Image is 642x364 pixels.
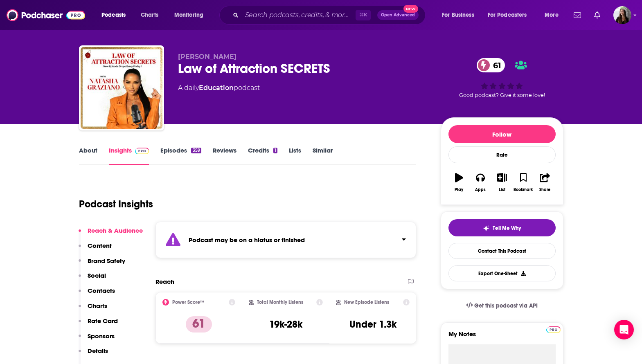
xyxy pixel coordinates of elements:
button: Bookmark [513,168,534,197]
a: Credits1 [248,146,277,165]
button: tell me why sparkleTell Me Why [448,219,556,236]
div: Apps [475,187,486,192]
div: Rate [448,146,556,163]
button: Details [79,347,108,362]
a: Lists [289,146,301,165]
span: Get this podcast via API [474,302,538,309]
button: Show profile menu [613,6,631,24]
button: Apps [470,168,491,197]
strong: Podcast may be on a hiatus or finished [189,236,305,244]
div: Play [455,187,463,192]
h2: New Episode Listens [344,299,389,305]
div: Open Intercom Messenger [614,320,634,339]
span: Monitoring [174,9,203,21]
h1: Podcast Insights [79,198,153,210]
span: Tell Me Why [493,225,521,231]
h3: Under 1.3k [349,318,396,330]
span: Good podcast? Give it some love! [459,92,545,98]
a: Education [199,84,234,92]
span: More [545,9,559,21]
div: Share [539,187,550,192]
button: open menu [169,9,214,22]
button: Content [79,242,112,257]
a: Reviews [213,146,237,165]
a: 61 [477,58,505,72]
a: Show notifications dropdown [570,8,584,22]
a: Pro website [546,325,561,333]
div: Search podcasts, credits, & more... [227,6,433,25]
button: open menu [539,9,569,22]
button: List [491,168,512,197]
img: Podchaser - Follow, Share and Rate Podcasts [7,7,85,23]
button: open menu [436,9,484,22]
button: Share [534,168,555,197]
p: Brand Safety [88,257,125,265]
label: My Notes [448,330,556,344]
img: tell me why sparkle [483,225,489,231]
p: Contacts [88,287,115,294]
p: Sponsors [88,332,115,340]
div: A daily podcast [178,83,260,93]
a: Show notifications dropdown [591,8,604,22]
section: Click to expand status details [155,222,417,258]
span: For Podcasters [488,9,527,21]
p: Charts [88,302,107,310]
span: 61 [485,58,505,72]
button: Rate Card [79,317,118,332]
span: Charts [141,9,158,21]
button: Brand Safety [79,257,125,272]
span: New [403,5,418,13]
button: Reach & Audience [79,227,143,242]
span: For Business [442,9,474,21]
button: Export One-Sheet [448,265,556,281]
p: Content [88,242,112,249]
p: Rate Card [88,317,118,325]
div: 1 [273,148,277,153]
h3: 19k-28k [269,318,302,330]
div: 359 [191,148,201,153]
p: 61 [186,316,212,333]
div: 61Good podcast? Give it some love! [441,53,563,103]
button: Open AdvancedNew [377,10,419,20]
button: Sponsors [79,332,115,347]
a: About [79,146,97,165]
button: Follow [448,125,556,143]
p: Details [88,347,108,355]
a: Get this podcast via API [460,296,545,316]
span: [PERSON_NAME] [178,53,237,61]
span: Logged in as bnmartinn [613,6,631,24]
h2: Power Score™ [172,299,204,305]
div: Bookmark [514,187,533,192]
button: Play [448,168,470,197]
img: Law of Attraction SECRETS [81,47,162,129]
img: Podchaser Pro [546,326,561,333]
img: Podchaser Pro [135,148,149,154]
a: InsightsPodchaser Pro [109,146,149,165]
span: Podcasts [101,9,126,21]
button: Contacts [79,287,115,302]
div: List [499,187,505,192]
button: Charts [79,302,107,317]
a: Episodes359 [160,146,201,165]
button: Social [79,272,106,287]
a: Charts [135,9,163,22]
span: Open Advanced [381,13,415,17]
p: Reach & Audience [88,227,143,234]
button: open menu [482,9,539,22]
h2: Total Monthly Listens [257,299,303,305]
a: Similar [313,146,333,165]
p: Social [88,272,106,279]
a: Contact This Podcast [448,243,556,259]
button: open menu [96,9,136,22]
span: ⌘ K [356,10,371,20]
input: Search podcasts, credits, & more... [242,9,356,22]
h2: Reach [155,278,174,285]
img: User Profile [613,6,631,24]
